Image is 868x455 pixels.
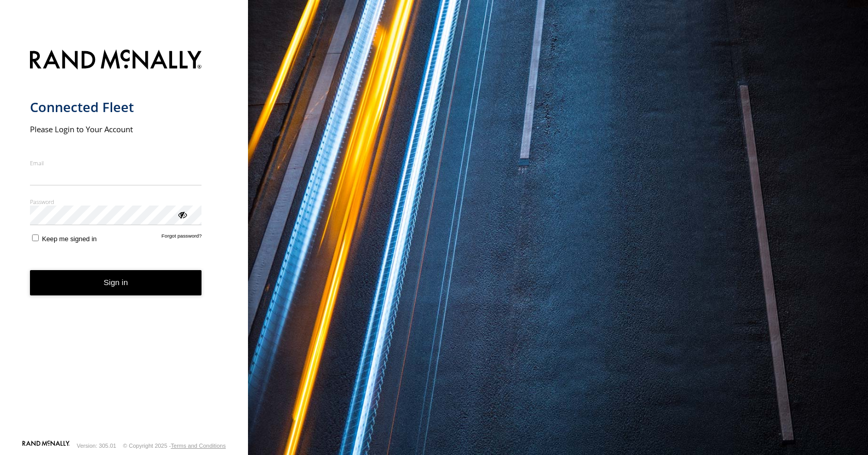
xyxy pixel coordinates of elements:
label: Password [30,198,202,206]
div: © Copyright 2025 - [123,443,226,449]
h2: Please Login to Your Account [30,124,202,134]
a: Terms and Conditions [171,443,226,449]
a: Forgot password? [162,233,202,243]
form: main [30,43,219,440]
input: Keep me signed in [32,234,39,241]
div: Version: 305.01 [77,443,116,449]
label: Email [30,159,202,167]
span: Keep me signed in [42,235,97,243]
h1: Connected Fleet [30,99,202,116]
div: ViewPassword [177,209,187,219]
img: Rand McNally [30,48,202,74]
a: Visit our Website [22,441,70,451]
button: Sign in [30,270,202,295]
